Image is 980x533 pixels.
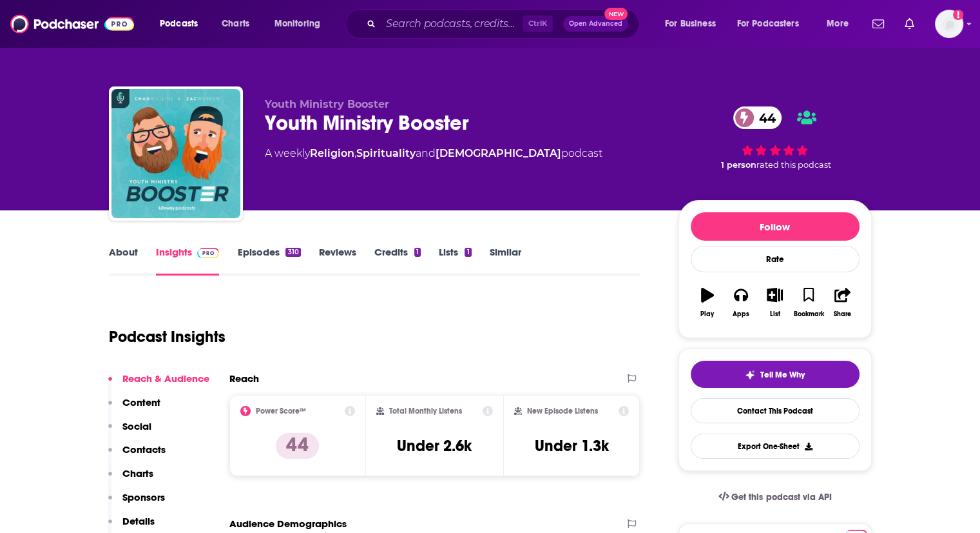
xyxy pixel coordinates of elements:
[935,10,963,38] span: Logged in as Lydia_Gustafson
[700,310,714,318] div: Play
[265,98,389,110] span: Youth Ministry Booster
[374,246,421,276] a: Credits1
[358,9,651,39] div: Search podcasts, credits, & more...
[354,147,356,159] span: ,
[229,372,259,385] h2: Reach
[733,106,782,129] a: 44
[389,407,462,416] h2: Total Monthly Listens
[109,246,138,276] a: About
[745,370,755,380] img: tell me why sparkle
[436,147,561,159] a: [DEMOGRAPHIC_DATA]
[737,15,799,33] span: For Podcasters
[122,372,209,385] p: Reach & Audience
[535,436,609,456] h3: Under 1.3k
[935,10,963,38] img: User Profile
[953,10,963,20] svg: Add a profile image
[213,14,257,34] a: Charts
[490,246,521,276] a: Similar
[899,13,919,35] a: Show notifications dropdown
[604,8,628,20] span: New
[527,407,598,416] h2: New Episode Listens
[416,147,436,159] span: and
[122,491,165,503] p: Sponsors
[756,160,831,170] span: rated this podcast
[678,98,872,178] div: 44 1 personrated this podcast
[310,147,354,159] a: Religion
[151,14,215,34] button: open menu
[265,14,337,34] button: open menu
[222,15,249,33] span: Charts
[397,436,472,456] h3: Under 2.6k
[691,279,724,326] button: Play
[770,310,780,318] div: List
[229,518,347,530] h2: Audience Demographics
[691,434,860,459] button: Export One-Sheet
[724,279,758,326] button: Apps
[867,13,889,35] a: Show notifications dropdown
[274,15,320,33] span: Monitoring
[818,14,865,34] button: open menu
[356,147,416,159] a: Spirituality
[108,491,165,515] button: Sponsors
[793,310,823,318] div: Bookmark
[656,14,732,34] button: open menu
[122,467,153,479] p: Charts
[760,370,805,380] span: Tell Me Why
[122,443,166,456] p: Contacts
[691,212,860,241] button: Follow
[108,372,209,396] button: Reach & Audience
[122,396,160,408] p: Content
[111,89,240,218] img: Youth Ministry Booster
[746,106,782,129] span: 44
[569,21,622,27] span: Open Advanced
[109,327,226,347] h1: Podcast Insights
[758,279,791,326] button: List
[108,420,151,444] button: Social
[256,407,306,416] h2: Power Score™
[691,246,860,272] div: Rate
[691,361,860,388] button: tell me why sparkleTell Me Why
[414,248,421,257] div: 1
[122,515,155,527] p: Details
[108,467,153,491] button: Charts
[276,433,319,459] p: 44
[285,248,300,257] div: 310
[563,16,628,32] button: Open AdvancedNew
[237,246,300,276] a: Episodes310
[122,420,151,432] p: Social
[825,279,859,326] button: Share
[935,10,963,38] button: Show profile menu
[10,12,134,36] img: Podchaser - Follow, Share and Rate Podcasts
[108,396,160,420] button: Content
[708,481,842,513] a: Get this podcast via API
[729,14,818,34] button: open menu
[792,279,825,326] button: Bookmark
[733,310,749,318] div: Apps
[523,15,553,32] span: Ctrl K
[827,15,849,33] span: More
[731,492,831,503] span: Get this podcast via API
[319,246,356,276] a: Reviews
[665,15,716,33] span: For Business
[834,310,851,318] div: Share
[156,246,220,276] a: InsightsPodchaser Pro
[439,246,471,276] a: Lists1
[691,398,860,423] a: Contact This Podcast
[381,14,523,34] input: Search podcasts, credits, & more...
[160,15,198,33] span: Podcasts
[197,248,220,258] img: Podchaser Pro
[721,160,756,170] span: 1 person
[465,248,471,257] div: 1
[108,443,166,467] button: Contacts
[265,146,602,161] div: A weekly podcast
